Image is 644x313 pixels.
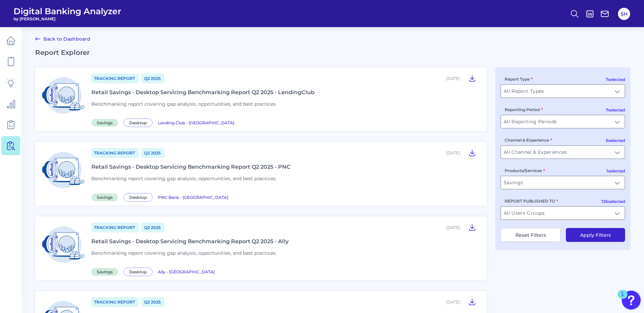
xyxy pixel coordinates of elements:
[505,77,533,82] label: Report Type
[91,164,291,170] div: Retail Savings - Desktop Servicing Benchmarking Report Q2 2025 - PNC
[158,119,234,126] a: Lending Club - [GEOGRAPHIC_DATA]
[91,74,139,83] a: Tracking Report
[91,89,315,96] div: Retail Savings - Desktop Servicing Benchmarking Report Q2 2025 - LendingClub
[141,297,164,307] a: Q2 2025
[158,195,228,200] span: PNC Bank - [GEOGRAPHIC_DATA]
[123,119,153,127] span: Desktop
[446,299,460,305] div: [DATE]
[35,35,90,43] a: Back to Dashboard
[41,147,86,193] img: Savings
[505,168,545,173] label: Products/Services
[465,296,479,307] button: Retail Savings - Desktop Servicing Benchmarking Report Q2 2025 - Barclays
[505,138,552,143] label: Channel & Experience
[158,194,228,200] a: PNC Bank - [GEOGRAPHIC_DATA]
[41,222,86,267] img: Savings
[465,222,479,233] button: Retail Savings - Desktop Servicing Benchmarking Report Q2 2025 - Ally
[91,148,139,158] a: Tracking Report
[123,193,153,202] span: Desktop
[446,76,460,81] div: [DATE]
[91,297,139,307] a: Tracking Report
[158,120,234,125] span: Lending Club - [GEOGRAPHIC_DATA]
[123,268,153,276] span: Desktop
[123,119,155,126] a: Desktop
[91,175,276,182] span: Benchmarking report covering gap analysis, opportunities, and best practices
[501,228,560,242] button: Reset Filters
[158,268,215,275] a: Ally - [GEOGRAPHIC_DATA]
[465,147,479,158] button: Retail Savings - Desktop Servicing Benchmarking Report Q2 2025 - PNC
[91,268,118,276] span: Savings
[91,250,276,256] span: Benchmarking report covering gap analysis, opportunities, and best practices
[446,225,460,230] div: [DATE]
[41,73,86,118] img: Savings
[91,194,121,200] a: Savings
[91,238,289,245] div: Retail Savings - Desktop Servicing Benchmarking Report Q2 2025 - Ally
[14,6,121,16] span: Digital Banking Analyzer
[465,73,479,84] button: Retail Savings - Desktop Servicing Benchmarking Report Q2 2025 - LendingClub
[141,74,164,83] a: Q2 2025
[158,269,215,274] span: Ally - [GEOGRAPHIC_DATA]
[621,294,624,303] div: 1
[91,268,121,275] a: Savings
[91,119,121,126] a: Savings
[141,148,164,158] a: Q2 2025
[123,194,155,200] a: Desktop
[618,8,630,20] button: SH
[505,107,543,112] label: Reporting Period
[91,119,118,127] span: Savings
[141,223,164,232] a: Q2 2025
[91,193,118,201] span: Savings
[123,268,155,275] a: Desktop
[505,199,558,204] label: REPORT PUBLISHED TO
[35,48,630,57] h2: Report Explorer
[14,16,121,21] span: by [PERSON_NAME]
[91,223,139,232] a: Tracking Report
[566,228,625,242] button: Apply Filters
[446,150,460,155] div: [DATE]
[91,101,276,107] span: Benchmarking report covering gap analysis, opportunities, and best practices
[622,291,641,310] button: Open Resource Center, 1 new notification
